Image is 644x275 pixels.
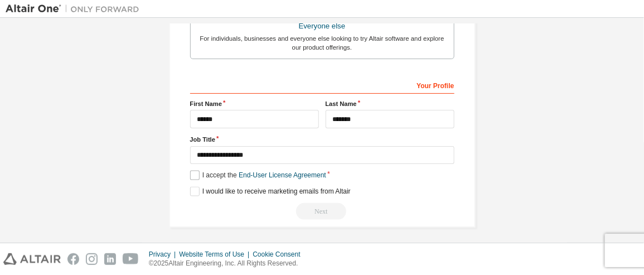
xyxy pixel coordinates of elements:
div: Cookie Consent [253,250,307,259]
div: Everyone else [197,18,447,34]
img: facebook.svg [67,253,79,265]
div: Website Terms of Use [179,250,253,259]
p: © 2025 Altair Engineering, Inc. All Rights Reserved. [149,259,307,268]
img: Altair One [6,3,145,15]
img: youtube.svg [123,253,139,265]
label: I would like to receive marketing emails from Altair [190,187,351,196]
div: Email already exists [190,203,454,220]
div: Your Profile [190,76,454,94]
div: Privacy [149,250,179,259]
a: End-User License Agreement [239,171,326,179]
label: I accept the [190,171,326,180]
img: altair_logo.svg [3,253,61,265]
img: instagram.svg [86,253,98,265]
label: Job Title [190,135,454,144]
div: For individuals, businesses and everyone else looking to try Altair software and explore our prod... [197,34,447,52]
label: First Name [190,99,319,108]
img: linkedin.svg [104,253,116,265]
label: Last Name [326,99,454,108]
